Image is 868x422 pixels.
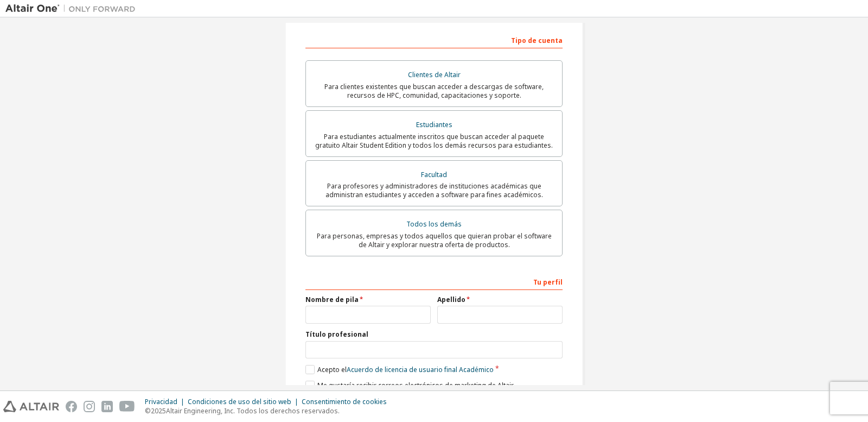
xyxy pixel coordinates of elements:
[145,397,177,406] font: Privacidad
[317,365,347,374] font: Acepto el
[324,82,544,100] font: Para clientes existentes que buscan acceder a descargas de software, recursos de HPC, comunidad, ...
[459,365,494,374] font: Académico
[533,278,563,287] font: Tu perfil
[511,36,563,45] font: Tipo de cuenta
[315,132,553,150] font: Para estudiantes actualmente inscritos que buscan acceder al paquete gratuito Altair Student Edit...
[421,170,447,179] font: Facultad
[188,397,291,406] font: Condiciones de uso del sitio web
[84,401,95,412] img: instagram.svg
[317,231,552,249] font: Para personas, empresas y todos aquellos que quieran probar el software de Altair y explorar nues...
[151,406,166,415] font: 2025
[66,401,77,412] img: facebook.svg
[347,365,457,374] font: Acuerdo de licencia de usuario final
[166,406,340,415] font: Altair Engineering, Inc. Todos los derechos reservados.
[3,401,59,412] img: altair_logo.svg
[305,330,368,339] font: Título profesional
[145,406,151,415] font: ©
[317,381,514,390] font: Me gustaría recibir correos electrónicos de marketing de Altair
[437,295,465,304] font: Apellido
[416,120,452,129] font: Estudiantes
[5,3,141,14] img: Altair Uno
[305,295,359,304] font: Nombre de pila
[119,401,135,412] img: youtube.svg
[406,219,462,229] font: Todos los demás
[101,401,113,412] img: linkedin.svg
[302,397,387,406] font: Consentimiento de cookies
[408,70,461,79] font: Clientes de Altair
[325,181,543,199] font: Para profesores y administradores de instituciones académicas que administran estudiantes y acced...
